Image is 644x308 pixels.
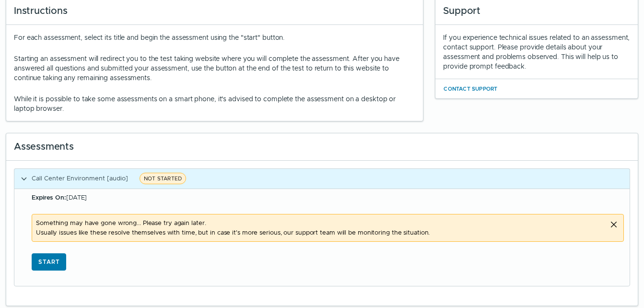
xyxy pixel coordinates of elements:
div: Call Center Environment [audio]NOT STARTED [14,189,630,286]
button: Contact Support [443,83,498,95]
button: Start [32,253,66,271]
div: If you experience technical issues related to an assessment, contact support. Please provide deta... [443,33,630,71]
span: Something may have gone wrong... Please try again later. Usually issues like these resolve themse... [36,218,602,237]
span: Help [49,8,63,15]
span: Call Center Environment [audio] [32,174,128,182]
button: Call Center Environment [audio]NOT STARTED [14,169,630,189]
span: [DATE] [32,193,87,201]
div: Assessments [6,133,638,161]
div: For each assessment, select its title and begin the assessment using the "start" button. [14,33,415,113]
span: NOT STARTED [140,173,186,184]
p: Starting an assessment will redirect you to the test taking website where you will complete the a... [14,54,415,83]
p: While it is possible to take some assessments on a smart phone, it's advised to complete the asse... [14,94,415,113]
button: Close alert [608,218,620,230]
b: Expires On: [32,193,66,201]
